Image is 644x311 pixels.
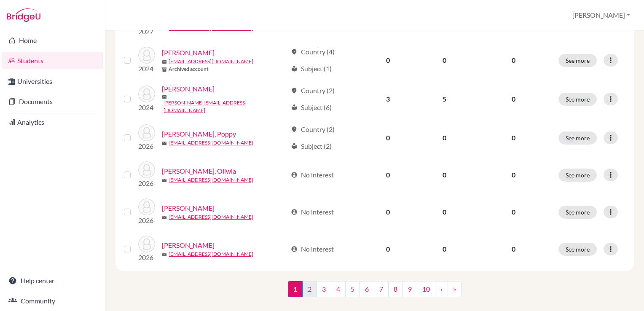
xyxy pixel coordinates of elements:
a: [PERSON_NAME] [162,48,215,58]
div: No interest [291,207,334,217]
td: 0 [360,193,416,231]
p: 0 [479,207,548,217]
a: Home [2,32,103,49]
span: account_circle [291,172,298,178]
a: 3 [317,281,331,297]
a: [EMAIL_ADDRESS][DOMAIN_NAME] [169,139,253,147]
button: [PERSON_NAME] [569,7,634,23]
a: 10 [417,281,435,297]
span: account_circle [291,209,298,215]
a: 8 [388,281,403,297]
a: 7 [374,281,389,297]
span: mail [162,59,167,64]
a: [PERSON_NAME][EMAIL_ADDRESS][DOMAIN_NAME] [164,99,287,114]
a: [PERSON_NAME], Poppy [162,129,236,139]
span: account_circle [291,246,298,252]
td: 0 [416,231,474,268]
a: [PERSON_NAME] [162,84,215,94]
img: Berberich, Nicholas [138,47,155,64]
div: Subject (6) [291,102,332,113]
a: Students [2,52,103,69]
td: 0 [416,156,474,193]
td: 0 [360,231,416,268]
p: 0 [479,55,548,65]
td: 0 [360,42,416,79]
span: local_library [291,104,298,111]
a: [PERSON_NAME] [162,240,215,250]
nav: ... [288,281,462,304]
button: See more [558,206,597,219]
p: 2024 [138,64,155,74]
span: local_library [291,65,298,72]
a: Community [2,292,103,309]
p: 2026 [138,215,155,225]
td: 0 [416,119,474,156]
a: 4 [331,281,346,297]
img: Bland, Poppy [138,124,155,141]
span: local_library [291,143,298,150]
a: » [448,281,462,297]
a: 5 [345,281,360,297]
a: Analytics [2,114,103,131]
p: 2024 [138,102,155,113]
p: 2026 [138,178,155,188]
p: 2026 [138,252,155,263]
a: 9 [402,281,417,297]
img: Błaszczyk, Oliwia [138,161,155,178]
td: 0 [416,42,474,79]
a: [PERSON_NAME], Oliwia [162,166,236,176]
img: Bridge-U [7,8,40,22]
td: 0 [360,156,416,193]
span: inventory_2 [162,67,167,72]
b: Archived account [169,65,209,73]
span: mail [162,94,167,99]
button: See more [558,54,597,67]
p: 2027 [138,27,155,37]
button: See more [558,131,597,145]
td: 0 [416,193,474,231]
a: 6 [360,281,374,297]
span: mail [162,178,167,183]
a: Universities [2,73,103,90]
button: See more [558,93,597,106]
div: Country (2) [291,124,335,134]
a: [EMAIL_ADDRESS][DOMAIN_NAME] [169,176,253,184]
td: 5 [416,79,474,119]
td: 3 [360,79,416,119]
span: mail [162,215,167,220]
div: Subject (2) [291,141,332,151]
span: location_on [291,126,298,133]
span: 1 [288,281,303,297]
a: [EMAIL_ADDRESS][DOMAIN_NAME] [169,250,253,258]
span: mail [162,141,167,146]
a: › [435,281,448,297]
span: location_on [291,87,298,94]
div: Subject (1) [291,64,332,74]
a: Help center [2,272,103,289]
a: [EMAIL_ADDRESS][DOMAIN_NAME] [169,58,253,65]
span: mail [162,252,167,257]
p: 0 [479,94,548,104]
a: Documents [2,93,103,110]
a: 2 [302,281,317,297]
a: [EMAIL_ADDRESS][DOMAIN_NAME] [169,213,253,221]
button: See more [558,169,597,182]
p: 0 [479,244,548,254]
button: See more [558,243,597,256]
div: No interest [291,244,334,254]
p: 0 [479,170,548,180]
p: 0 [479,133,548,143]
a: [PERSON_NAME] [162,203,215,213]
span: location_on [291,48,298,55]
div: Country (2) [291,86,335,96]
img: Bolshakova, Maria [138,236,155,252]
td: 0 [360,119,416,156]
img: Bolshakov, Aleksandr [138,198,155,215]
p: 2026 [138,141,155,151]
div: No interest [291,170,334,180]
img: Bland, Ava [138,86,155,102]
div: Country (4) [291,47,335,57]
span: mail [162,26,167,31]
